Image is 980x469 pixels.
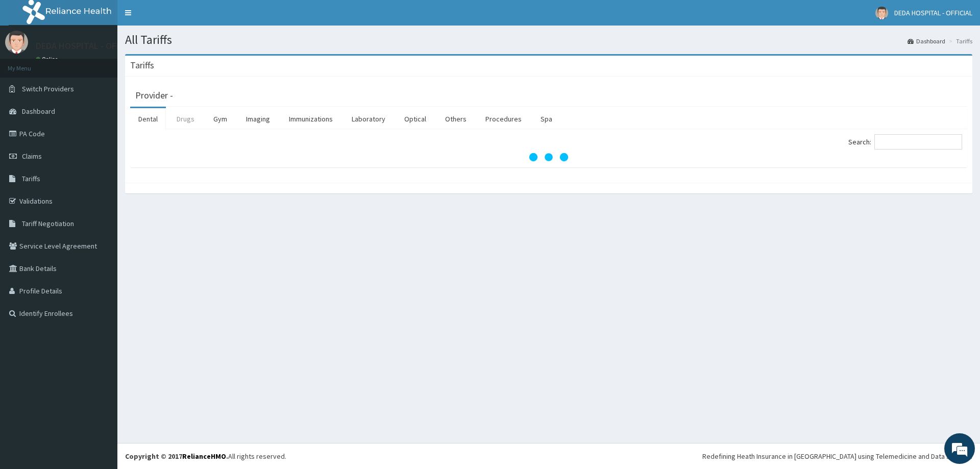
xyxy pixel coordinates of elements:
[205,108,235,130] a: Gym
[894,8,972,17] span: DEDA HOSPITAL - OFFICIAL
[22,152,42,161] span: Claims
[946,37,972,45] li: Tariffs
[5,31,28,54] img: User Image
[125,452,228,461] strong: Copyright © 2017 .
[22,174,40,183] span: Tariffs
[396,108,434,130] a: Optical
[875,7,888,19] img: User Image
[22,84,74,93] span: Switch Providers
[344,108,394,130] a: Laboratory
[22,219,74,228] span: Tariff Negotiation
[135,91,173,100] h3: Provider -
[36,56,60,63] a: Online
[168,108,203,130] a: Drugs
[532,108,560,130] a: Spa
[477,108,530,130] a: Procedures
[528,137,569,178] svg: audio-loading
[281,108,341,130] a: Immunizations
[848,134,962,150] label: Search:
[130,108,166,130] a: Dental
[125,33,972,46] h1: All Tariffs
[117,443,980,469] footer: All rights reserved.
[36,41,141,51] p: DEDA HOSPITAL - OFFICIAL
[22,107,55,116] span: Dashboard
[702,451,972,461] div: Redefining Heath Insurance in [GEOGRAPHIC_DATA] using Telemedicine and Data Science!
[182,452,226,461] a: RelianceHMO
[238,108,278,130] a: Imaging
[908,37,945,45] a: Dashboard
[437,108,475,130] a: Others
[130,61,154,70] h3: Tariffs
[874,134,962,150] input: Search:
